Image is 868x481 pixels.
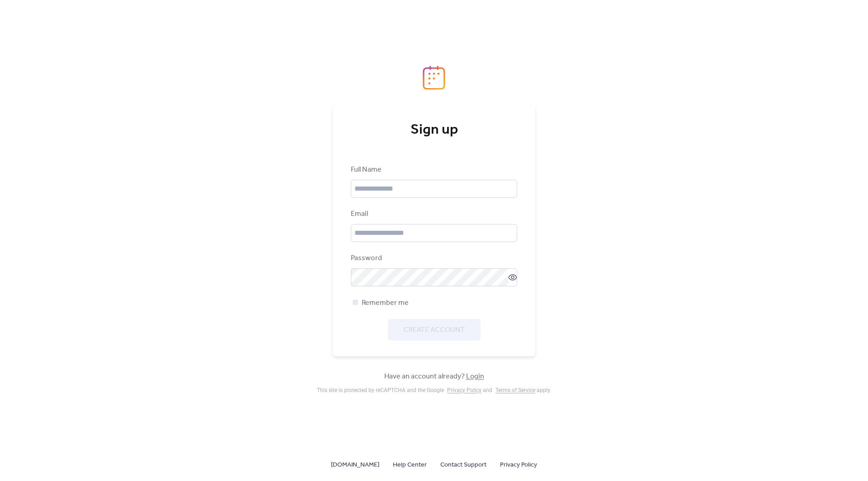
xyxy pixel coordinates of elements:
a: Privacy Policy [500,459,537,470]
div: Email [351,209,515,219]
div: Full Name [351,164,515,175]
span: Help Center [393,460,427,471]
div: Sign up [351,121,517,139]
span: Contact Support [440,460,486,471]
div: Password [351,253,515,264]
a: Terms of Service [495,387,535,393]
a: Privacy Policy [447,387,481,393]
div: This site is protected by reCAPTCHA and the Google and apply . [317,387,551,393]
span: Remember me [362,298,409,308]
a: [DOMAIN_NAME] [331,459,379,470]
img: logo [423,65,445,90]
span: [DOMAIN_NAME] [331,460,379,471]
span: Have an account already? [384,371,484,382]
a: Help Center [393,459,427,470]
a: Contact Support [440,459,486,470]
a: Login [466,369,484,383]
span: Privacy Policy [500,460,537,471]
